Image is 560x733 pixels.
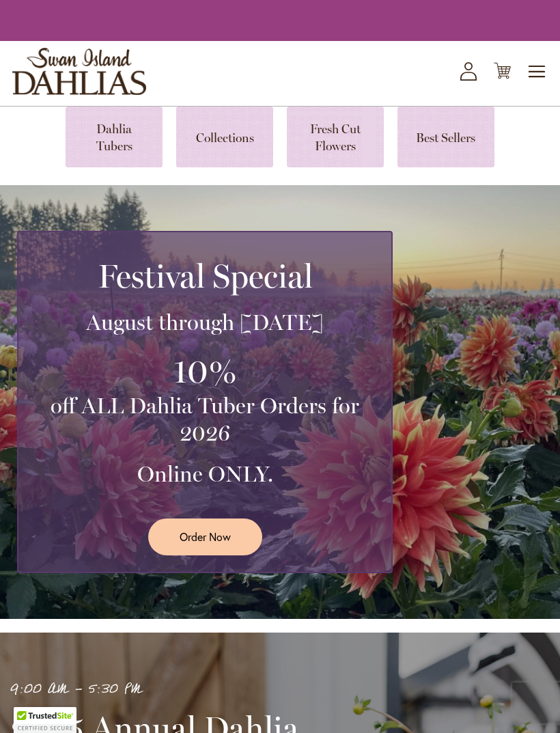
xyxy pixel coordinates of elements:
span: Order Now [180,529,231,544]
h3: 10% [35,350,375,393]
p: 9:00 AM - 5:30 PM [10,678,386,701]
h2: Festival Special [35,257,375,295]
h3: off ALL Dahlia Tuber Orders for 2026 [35,392,375,447]
h3: Online ONLY. [35,460,375,488]
a: Order Now [148,518,262,555]
h3: August through [DATE] [35,309,375,336]
a: store logo [12,48,146,95]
